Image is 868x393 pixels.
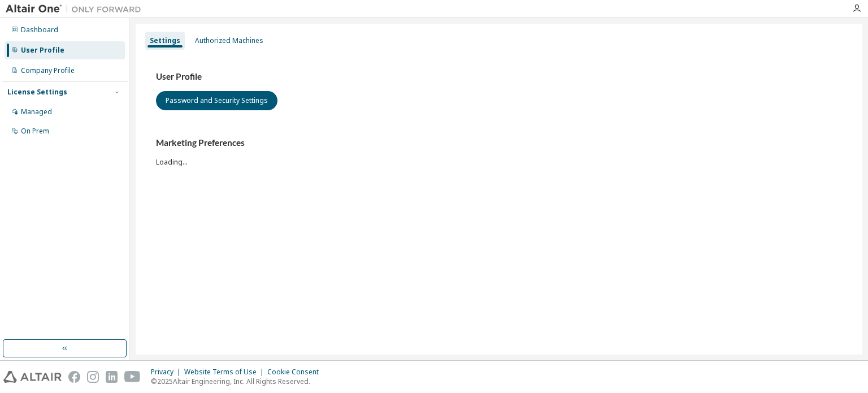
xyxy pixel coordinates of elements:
[124,371,141,383] img: youtube.svg
[21,46,64,55] div: User Profile
[195,36,263,45] div: Authorized Machines
[184,368,267,377] div: Website Terms of Use
[68,371,80,383] img: facebook.svg
[21,107,52,116] div: Managed
[156,137,842,149] h3: Marketing Preferences
[156,71,842,83] h3: User Profile
[21,127,49,136] div: On Prem
[151,368,184,377] div: Privacy
[3,371,62,383] img: altair_logo.svg
[21,66,75,75] div: Company Profile
[150,36,180,45] div: Settings
[267,368,325,377] div: Cookie Consent
[7,88,67,97] div: License Settings
[106,371,118,383] img: linkedin.svg
[6,3,147,15] img: Altair One
[87,371,99,383] img: instagram.svg
[151,377,325,386] p: © 2025 Altair Engineering, Inc. All Rights Reserved.
[21,25,58,34] div: Dashboard
[156,137,842,166] div: Loading...
[156,91,277,110] button: Password and Security Settings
